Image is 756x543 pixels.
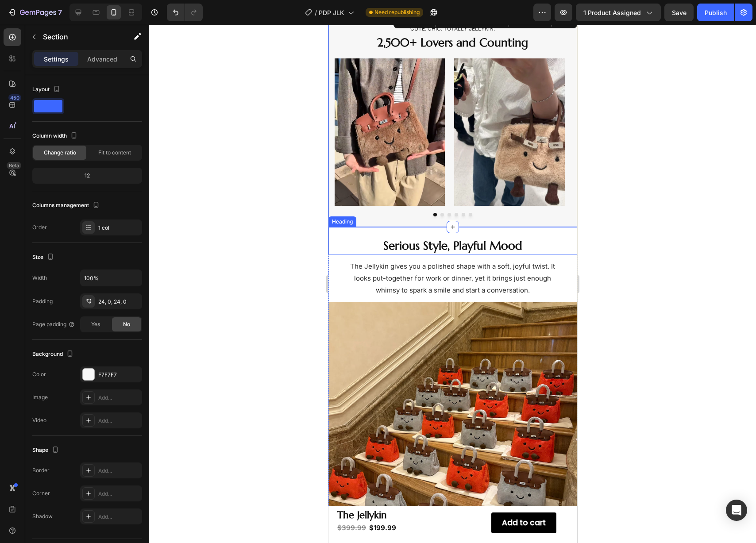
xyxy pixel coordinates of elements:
[32,223,47,231] div: Order
[34,169,140,182] div: 12
[8,94,21,101] div: 450
[167,4,203,21] div: Undo/Redo
[13,235,235,271] p: The Jellykin gives you a polished shape with a soft, joyful twist. It looks put-together for work...
[126,188,130,192] button: Dot
[12,10,236,27] h2: 2,500+ Lovers and Counting
[6,34,116,181] img: 28.png
[43,31,116,42] p: Section
[123,320,130,328] span: No
[87,54,117,64] p: Advanced
[98,467,140,475] div: Add...
[98,394,140,402] div: Add...
[98,417,140,425] div: Add...
[81,270,142,286] input: Auto
[32,274,47,282] div: Width
[664,4,694,21] button: Save
[319,8,344,17] span: PDP JLK
[98,298,140,306] div: 24, 0, 24, 0
[119,188,123,192] button: Dot
[672,9,687,16] span: Save
[98,490,140,498] div: Add...
[374,8,420,16] span: Need republishing
[44,149,76,157] span: Change ratio
[98,371,140,379] div: F7F7F7
[32,84,62,96] div: Layout
[32,370,46,378] div: Color
[58,7,62,18] p: 7
[112,188,116,192] button: Dot
[328,25,577,543] iframe: Design area
[32,489,50,497] div: Corner
[32,393,48,401] div: Image
[32,466,50,474] div: Border
[32,200,101,212] div: Columns management
[726,500,747,521] div: Open Intercom Messenger
[32,130,79,142] div: Column width
[32,512,53,520] div: Shadow
[4,4,66,21] button: 7
[91,320,100,328] span: Yes
[315,8,317,17] span: /
[98,224,140,232] div: 1 col
[140,188,144,192] button: Dot
[32,251,56,263] div: Size
[7,162,21,169] div: Beta
[126,34,236,181] img: 24_83cf8ed1-6a8c-46a6-9ab0-ea921b78fd9b.png
[98,149,131,157] span: Fit to content
[705,8,727,17] div: Publish
[44,54,69,64] p: Settings
[133,188,137,192] button: Dot
[32,416,46,424] div: Video
[32,320,75,328] div: Page padding
[12,213,236,230] h2: Serious Style, Playful Mood
[32,444,61,456] div: Shape
[2,193,26,201] div: Heading
[583,8,641,17] span: 1 product assigned
[576,4,661,21] button: 1 product assigned
[697,4,734,21] button: Publish
[32,348,75,360] div: Background
[98,513,140,521] div: Add...
[105,188,108,192] button: Dot
[32,297,53,305] div: Padding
